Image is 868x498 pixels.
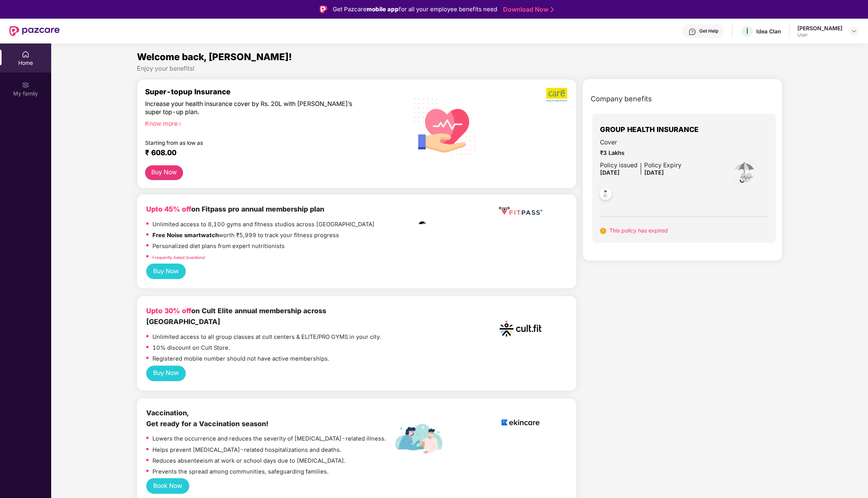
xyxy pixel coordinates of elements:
[644,169,664,176] span: [DATE]
[152,354,329,363] p: Registered mobile number should not have active memberships.
[600,138,681,147] span: Cover
[644,161,681,170] div: Policy Expiry
[152,242,285,251] p: Personalized diet plans from expert nutritionists
[392,321,446,381] img: pc2.png
[497,204,544,218] img: fppp.png
[152,255,205,260] a: Frequently Asked Questions!
[609,227,668,234] span: This policy has expired
[137,64,782,73] div: Enjoy your benefits!
[146,307,326,326] b: on Cult Elite annual membership across [GEOGRAPHIC_DATA]
[497,305,544,352] img: cult.png
[333,5,497,14] div: Get Pazcare for all your employee benefits need
[734,119,755,140] img: insurerLogo
[688,28,696,36] img: svg+xml;base64,PHN2ZyBpZD0iSGVscC0zMngzMiIgeG1sbnM9Imh0dHA6Ly93d3cudzMub3JnLzIwMDAvc3ZnIiB3aWR0aD...
[392,423,446,454] img: labelEkincare.png
[178,122,182,126] span: right
[756,28,781,35] div: Idea Clan
[137,51,292,62] span: Welcome back, [PERSON_NAME]!
[152,231,339,240] p: worth ₹5,999 to track your fitness progress
[152,344,230,352] p: 10% discount on Cult Store.
[146,307,191,315] b: Upto 30% off
[146,205,191,213] b: Upto 45% off
[152,456,346,465] p: Reduces absenteeism at work or school days due to [MEDICAL_DATA].
[145,120,387,125] div: Know more
[22,50,29,58] img: svg+xml;base64,PHN2ZyBpZD0iSG9tZSIgeG1sbnM9Imh0dHA6Ly93d3cudzMub3JnLzIwMDAvc3ZnIiB3aWR0aD0iMjAiIG...
[392,219,446,274] img: fpp.png
[546,87,568,102] img: b5dec4f62d2307b9de63beb79f102df3.png
[503,5,552,14] a: Download Now
[551,5,554,14] img: Stroke
[797,32,842,38] div: User
[699,28,718,34] div: Get Help
[152,434,386,443] p: Lowers the occurrence and reduces the severity of [MEDICAL_DATA]-related illness.
[9,26,60,36] img: New Pazcare Logo
[596,186,615,205] img: svg+xml;base64,PHN2ZyB4bWxucz0iaHR0cDovL3d3dy53My5vcmcvMjAwMC9zdmciIHdpZHRoPSI0OC45NDMiIGhlaWdodD...
[152,446,341,455] p: Helps prevent [MEDICAL_DATA]-related hospitalizations and deaths.
[146,205,324,213] b: on Fitpass pro annual membership plan
[146,478,189,494] button: Book Now
[497,408,544,437] img: logoEkincare.png
[146,264,186,279] button: Buy Now
[146,366,186,381] button: Buy Now
[152,467,329,476] p: Prevents the spread among communities, safeguarding families.
[320,5,327,13] img: Logo
[145,165,183,180] button: Buy Now
[600,161,638,170] div: Policy issued
[145,140,359,145] div: Starting from as low as
[152,232,219,239] strong: Free Noise smartwatch
[408,88,482,164] img: svg+xml;base64,PHN2ZyB4bWxucz0iaHR0cDovL3d3dy53My5vcmcvMjAwMC9zdmciIHhtbG5zOnhsaW5rPSJodHRwOi8vd3...
[145,87,392,96] div: Super-topup Insurance
[600,228,606,234] img: svg+xml;base64,PHN2ZyB4bWxucz0iaHR0cDovL3d3dy53My5vcmcvMjAwMC9zdmciIHdpZHRoPSIxNiIgaGVpZ2h0PSIxNi...
[600,124,699,135] span: GROUP HEALTH INSURANCE
[152,333,381,342] p: Unlimited access to all group classes at cult centers & ELITE/PRO GYMS in your city.
[367,5,399,13] strong: mobile app
[145,100,358,116] div: Increase your health insurance cover by Rs. 20L with [PERSON_NAME]’s super top-up plan.
[152,220,375,229] p: Unlimited access to 8,100 gyms and fitness studios across [GEOGRAPHIC_DATA]
[600,169,620,176] span: [DATE]
[146,409,268,428] b: Vaccination, Get ready for a Vaccination season!
[851,28,857,34] img: svg+xml;base64,PHN2ZyBpZD0iRHJvcGRvd24tMzJ4MzIiIHhtbG5zPSJodHRwOi8vd3d3LnczLm9yZy8yMDAwL3N2ZyIgd2...
[591,94,652,104] span: Company benefits
[22,81,29,89] img: svg+xml;base64,PHN2ZyB3aWR0aD0iMjAiIGhlaWdodD0iMjAiIHZpZXdCb3g9IjAgMCAyMCAyMCIgZmlsbD0ibm9uZSIgeG...
[145,148,384,158] div: ₹ 608.00
[732,160,757,185] img: icon
[797,24,842,32] div: [PERSON_NAME]
[600,149,681,158] span: ₹3 Lakhs
[746,26,748,36] span: I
